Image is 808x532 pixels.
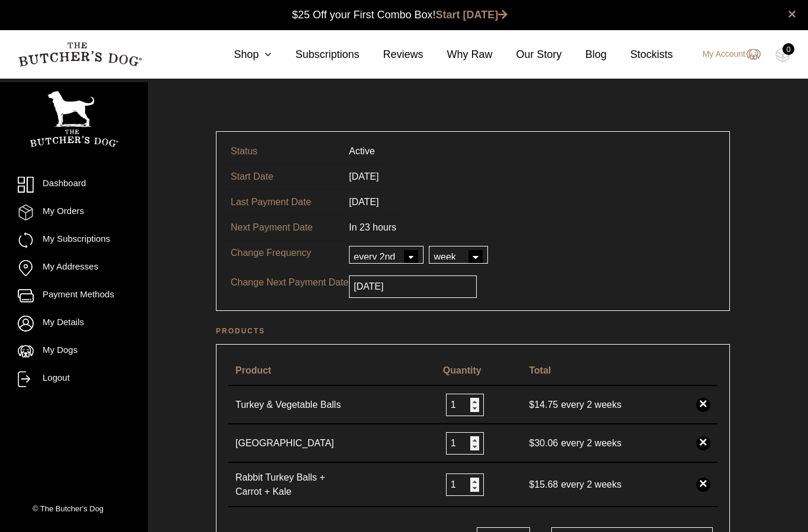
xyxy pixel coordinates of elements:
a: Our Story [493,47,562,63]
a: My Addresses [18,260,130,276]
td: Start Date [224,164,342,189]
td: [DATE] [342,189,386,215]
a: close [788,7,796,21]
a: Stockists [607,47,673,63]
span: $ [529,479,535,489]
td: every 2 weeks [522,424,689,463]
a: × [696,478,710,492]
td: every 2 weeks [522,386,689,424]
a: My Account [691,47,761,61]
a: Blog [562,47,607,63]
a: My Dogs [18,343,130,359]
p: Change Next Payment Date [231,275,349,290]
td: Next Payment Date [224,215,342,240]
a: × [696,398,710,412]
a: Why Raw [424,47,493,63]
a: My Subscriptions [18,232,130,248]
span: 14.75 [529,400,561,410]
a: Logout [18,371,130,387]
th: Quantity [436,356,522,386]
span: 15.68 [529,479,561,489]
a: My Orders [18,205,130,220]
td: Status [224,139,342,164]
th: Product [228,356,436,386]
a: My Details [18,316,130,332]
td: every 2 weeks [522,463,689,507]
span: $ [529,400,535,410]
a: Dashboard [18,177,130,193]
p: Change Frequency [231,246,349,260]
a: Payment Methods [18,288,130,304]
a: Shop [210,47,272,63]
span: 30.06 [529,438,561,448]
h2: Products [216,325,730,337]
div: 0 [783,43,794,55]
a: Rabbit Turkey Balls + Carrot + Kale [235,471,354,499]
td: In 23 hours [342,215,403,240]
span: $ [529,438,535,448]
a: Subscriptions [272,47,359,63]
a: Start [DATE] [436,9,508,21]
a: × [696,436,710,450]
td: [DATE] [342,164,386,189]
td: Last Payment Date [224,189,342,215]
a: Turkey & Vegetable Balls [235,398,354,412]
a: [GEOGRAPHIC_DATA] [235,436,354,450]
a: Reviews [359,47,423,63]
td: Active [342,139,382,164]
img: TBD_Cart-Empty.png [775,47,790,63]
img: TBD_Portrait_Logo_White.png [30,91,118,147]
th: Total [522,356,689,386]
